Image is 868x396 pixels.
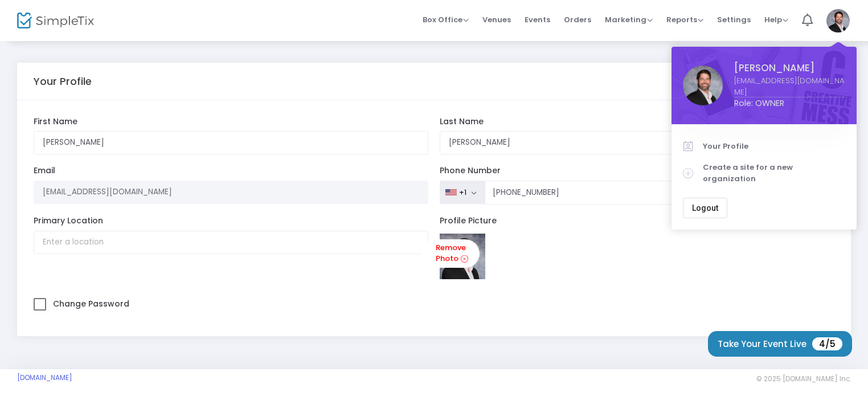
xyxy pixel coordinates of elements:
[440,181,485,205] button: +1
[666,14,703,25] span: Reports
[708,331,852,357] button: Take Your Event Live4/5
[440,117,835,127] label: Last Name
[17,373,72,382] a: [DOMAIN_NAME]
[34,216,429,226] label: Primary Location
[692,203,718,213] span: Logout
[440,234,485,279] img: ff1d0a5f7c528d5c90c810f63429a01d
[34,231,429,254] input: Enter a location
[440,131,835,154] input: Last Name
[485,181,835,205] input: Phone Number
[605,14,653,25] span: Marketing
[525,5,550,34] span: Events
[51,298,129,309] span: Change Password
[440,215,497,226] span: Profile Picture
[34,75,92,88] h5: Your Profile
[423,14,469,25] span: Box Office
[683,136,845,157] a: Your Profile
[422,239,480,268] a: Remove Photo
[717,5,751,34] span: Settings
[734,61,845,75] span: [PERSON_NAME]
[34,166,429,176] label: Email
[703,162,845,184] span: Create a site for a new organization
[764,14,788,25] span: Help
[34,131,429,154] input: First Name
[440,166,835,176] label: Phone Number
[564,5,591,34] span: Orders
[756,374,851,383] span: © 2025 [DOMAIN_NAME] Inc.
[34,117,429,127] label: First Name
[812,337,842,350] span: 4/5
[459,188,466,197] div: +1
[683,157,845,189] a: Create a site for a new organization
[683,198,727,218] button: Logout
[734,97,845,109] span: Role: OWNER
[482,5,511,34] span: Venues
[734,75,845,97] a: [EMAIL_ADDRESS][DOMAIN_NAME]
[703,141,845,152] span: Your Profile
